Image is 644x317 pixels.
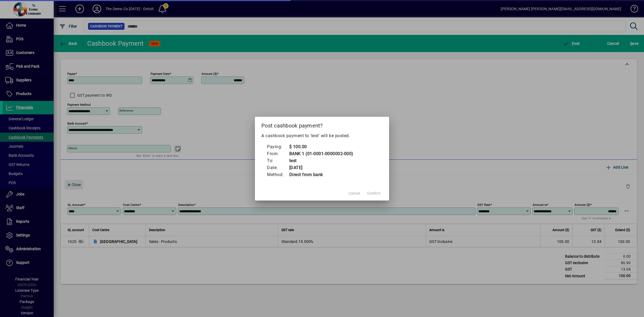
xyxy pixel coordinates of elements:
td: Date: [267,164,289,171]
td: test [289,157,353,164]
td: From: [267,150,289,157]
h2: Post cashbook payment? [255,117,389,132]
p: A cashbook payment to 'test' will be posted. [261,133,383,139]
td: Method: [267,171,289,178]
td: BANK 1 (01-0001-0000002-000) [289,150,353,157]
td: To: [267,157,289,164]
td: Paying: [267,143,289,150]
td: Direct from bank [289,171,353,178]
td: $ 100.00 [289,143,353,150]
td: [DATE] [289,164,353,171]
